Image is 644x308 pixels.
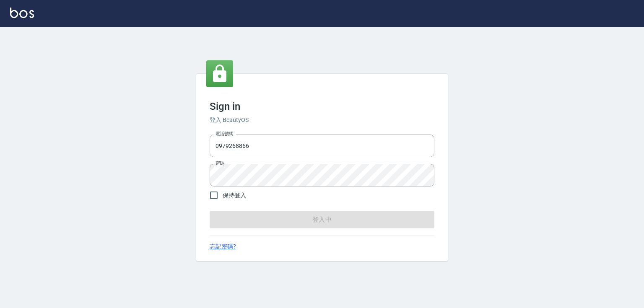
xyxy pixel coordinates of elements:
[210,116,434,124] h6: 登入 BeautyOS
[210,242,236,251] a: 忘記密碼?
[223,191,246,200] span: 保持登入
[210,101,434,112] h3: Sign in
[216,131,233,137] label: 電話號碼
[10,8,34,18] img: Logo
[216,160,224,166] label: 密碼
